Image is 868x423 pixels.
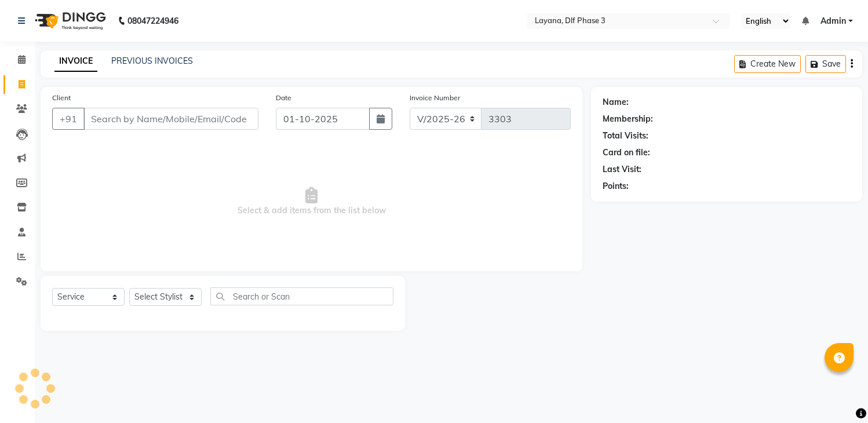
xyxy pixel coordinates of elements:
a: INVOICE [54,51,97,72]
iframe: chat widget [819,377,856,411]
img: logo [30,5,109,37]
label: Date [276,93,291,103]
b: 08047224946 [127,5,178,37]
div: Card on file: [603,147,650,159]
div: Points: [603,180,629,192]
div: Last Visit: [603,163,641,176]
input: Search by Name/Mobile/Email/Code [83,108,258,130]
div: Membership: [603,113,653,125]
label: Invoice Number [410,93,460,103]
a: PREVIOUS INVOICES [111,56,193,66]
button: Create New [734,55,801,73]
div: Total Visits: [603,130,648,142]
button: Save [805,55,846,73]
div: Name: [603,96,629,108]
button: +91 [52,108,85,130]
label: Client [52,93,71,103]
span: Select & add items from the list below [52,144,571,260]
input: Search or Scan [210,287,393,305]
span: Admin [820,15,846,27]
